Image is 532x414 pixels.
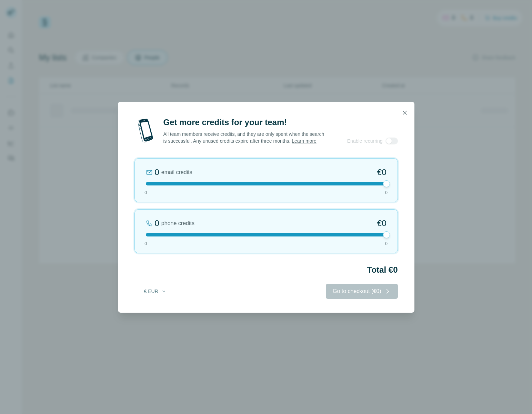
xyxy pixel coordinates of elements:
[161,168,192,176] span: email credits
[385,190,388,196] span: 0
[385,241,388,247] span: 0
[134,117,157,144] img: mobile-phone
[163,131,325,144] p: All team members receive credits, and they are only spent when the search is successful. Any unus...
[144,190,147,196] span: 0
[292,138,317,144] a: Learn more
[144,241,147,247] span: 0
[377,218,387,229] span: €0
[155,167,159,178] div: 0
[155,218,159,229] div: 0
[139,285,171,297] button: € EUR
[161,219,194,228] span: phone credits
[134,264,398,275] h2: Total €0
[347,138,383,144] span: Enable recurring
[377,167,387,178] span: €0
